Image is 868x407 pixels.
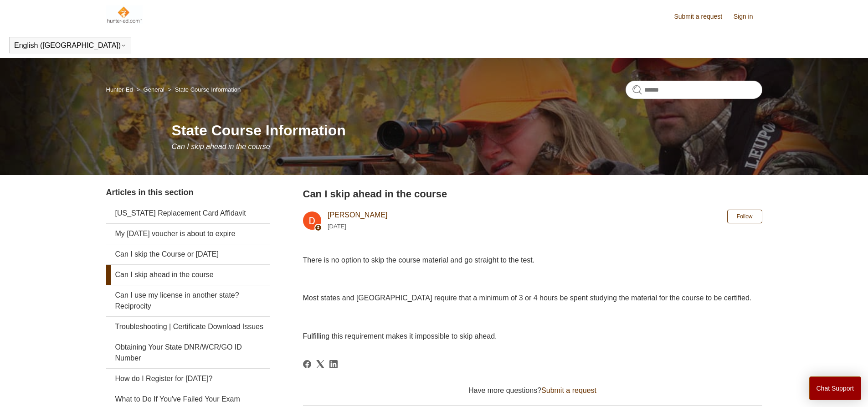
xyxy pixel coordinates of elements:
a: X Corp [316,360,324,368]
a: Obtaining Your State DNR/WCR/GO ID Number [106,337,270,368]
img: Hunter-Ed Help Center home page [106,5,143,24]
li: General [134,86,166,93]
button: English ([GEOGRAPHIC_DATA]) [14,41,126,50]
h2: Can I skip ahead in the course [303,186,762,201]
a: Troubleshooting | Certificate Download Issues [106,317,270,337]
svg: Share this page on Facebook [303,360,311,368]
span: Most states and [GEOGRAPHIC_DATA] require that a minimum of 3 or 4 hours be spent studying the ma... [303,294,752,302]
svg: Share this page on LinkedIn [329,360,338,368]
a: Sign in [734,12,762,21]
a: Can I skip the Course or [DATE] [106,244,270,264]
a: My [DATE] voucher is about to expire [106,224,270,244]
a: [US_STATE] Replacement Card Affidavit [106,203,270,223]
a: Hunter-Ed [106,86,133,93]
span: Fulfilling this requirement makes it impossible to skip ahead. [303,332,497,340]
a: Submit a request [674,12,731,21]
a: Can I skip ahead in the course [106,265,270,285]
li: State Course Information [166,86,241,93]
a: State Course Information [175,86,241,93]
a: How do I Register for [DATE]? [106,369,270,389]
time: 02/12/2024, 17:16 [328,223,346,230]
a: [PERSON_NAME] [328,211,388,219]
button: Chat Support [809,376,862,400]
a: General [144,86,164,93]
span: Can I skip ahead in the course [172,143,270,150]
span: Articles in this section [106,188,194,197]
h1: State Course Information [172,119,762,141]
button: Follow Article [727,210,762,223]
svg: Share this page on X Corp [316,360,324,368]
a: Facebook [303,360,311,368]
li: Hunter-Ed [106,86,135,93]
span: There is no option to skip the course material and go straight to the test. [303,256,535,264]
div: Have more questions? [303,385,762,396]
a: Submit a request [541,386,596,394]
a: LinkedIn [329,360,338,368]
a: Can I use my license in another state? Reciprocity [106,285,270,316]
input: Search [626,81,762,99]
